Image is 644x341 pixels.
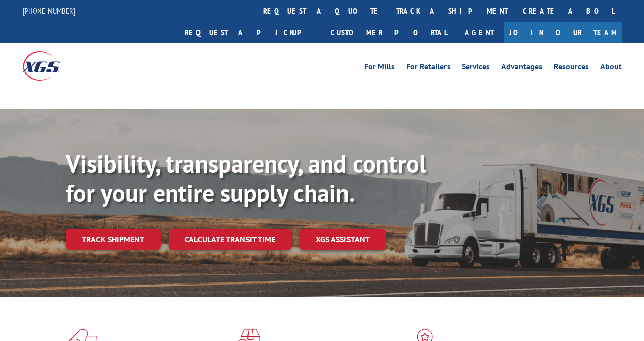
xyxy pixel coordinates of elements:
[66,229,161,250] a: Track shipment
[462,63,490,74] a: Services
[504,22,622,43] a: Join Our Team
[455,22,504,43] a: Agent
[300,229,386,250] a: XGS ASSISTANT
[554,63,589,74] a: Resources
[600,63,622,74] a: About
[406,63,451,74] a: For Retailers
[323,22,455,43] a: Customer Portal
[501,63,542,74] a: Advantages
[177,22,323,43] a: Request a pickup
[169,229,291,250] a: Calculate transit time
[23,6,75,16] a: [PHONE_NUMBER]
[66,148,426,208] b: Visibility, transparency, and control for your entire supply chain.
[364,63,395,74] a: For Mills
